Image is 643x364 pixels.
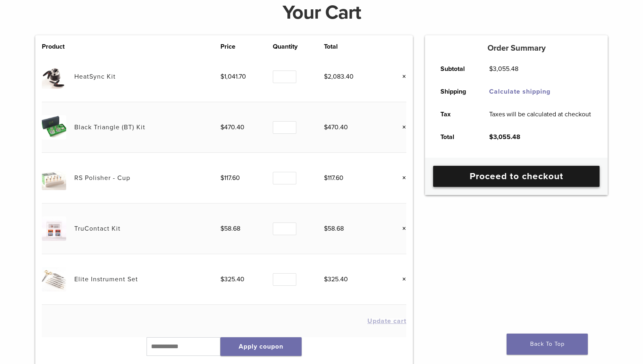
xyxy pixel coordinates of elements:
th: Tax [431,103,480,126]
bdi: 325.40 [220,275,244,283]
span: $ [324,123,328,131]
a: TruContact Kit [74,225,121,233]
span: $ [324,275,328,283]
span: $ [220,174,224,182]
a: RS Polisher - Cup [74,174,130,182]
a: Back To Top [507,334,588,355]
span: $ [220,275,224,283]
th: Price [220,42,273,51]
button: Apply coupon [220,337,302,356]
span: $ [220,225,224,233]
bdi: 58.68 [220,225,240,233]
bdi: 3,055.48 [489,133,520,141]
th: Product [42,42,74,51]
span: $ [489,133,493,141]
a: Remove this item [396,173,406,183]
th: Subtotal [431,58,480,80]
td: Taxes will be calculated at checkout [480,103,600,126]
a: Black Triangle (BT) Kit [74,123,145,131]
img: RS Polisher - Cup [42,166,66,190]
a: Remove this item [396,274,406,285]
th: Total [324,42,385,51]
h1: Your Cart [29,3,614,22]
a: HeatSync Kit [74,73,116,81]
bdi: 1,041.70 [220,73,246,81]
img: HeatSync Kit [42,64,66,88]
a: Remove this item [396,122,406,133]
span: $ [220,123,224,131]
bdi: 470.40 [220,123,244,131]
a: Calculate shipping [489,88,550,96]
bdi: 2,083.40 [324,73,354,81]
th: Quantity [273,42,324,51]
bdi: 58.68 [324,225,344,233]
a: Proceed to checkout [433,166,600,187]
th: Shipping [431,80,480,103]
a: Remove this item [396,223,406,234]
span: $ [324,225,328,233]
h5: Order Summary [425,43,608,53]
span: $ [324,73,328,81]
button: Update cart [367,318,406,324]
img: Elite Instrument Set [42,267,66,291]
span: $ [324,174,328,182]
img: TruContact Kit [42,216,66,240]
bdi: 470.40 [324,123,348,131]
bdi: 117.60 [324,174,343,182]
a: Remove this item [396,71,406,82]
bdi: 325.40 [324,275,348,283]
span: $ [489,65,493,73]
span: $ [220,73,224,81]
a: Elite Instrument Set [74,275,138,283]
th: Total [431,126,480,148]
bdi: 3,055.48 [489,65,518,73]
bdi: 117.60 [220,174,240,182]
img: Black Triangle (BT) Kit [42,115,66,139]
